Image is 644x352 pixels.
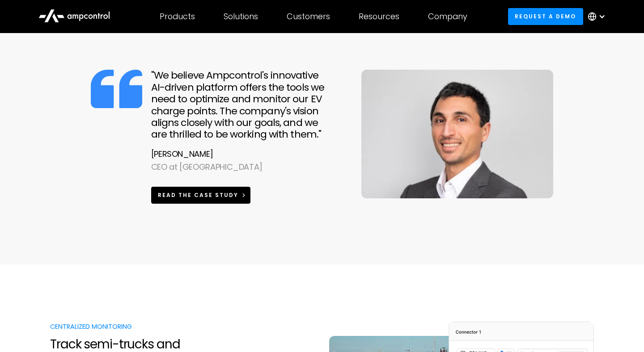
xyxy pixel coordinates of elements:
div: Resources [359,12,399,21]
h2: "We believe Ampcontrol's innovative AI-driven platform offers the tools we need to optimize and m... [151,70,347,140]
div: Solutions [224,12,258,21]
div: [PERSON_NAME] [151,148,347,161]
div: Products [160,12,195,21]
div: Company [428,12,467,21]
div: Centralized Monitoring [50,322,262,331]
div: CEO at [GEOGRAPHIC_DATA] [151,161,347,174]
div: Customers [287,12,330,21]
span: Read the case study [158,191,238,199]
a: Read the case study [151,187,251,203]
a: Request a demo [508,8,583,25]
img: quote icon [91,70,142,108]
